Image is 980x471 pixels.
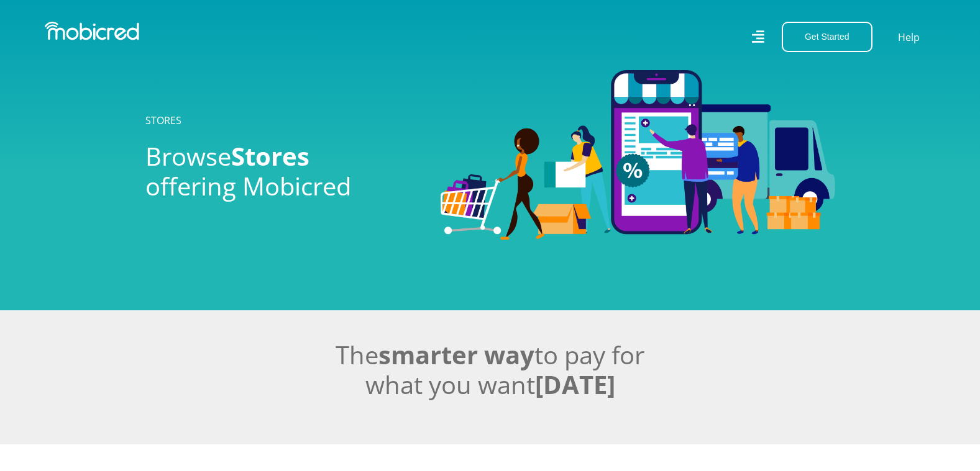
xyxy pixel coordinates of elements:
[231,139,309,173] span: Stores
[782,22,872,52] button: Get Started
[441,70,835,240] img: Stores
[145,114,181,127] a: STORES
[145,141,422,201] h2: Browse offering Mobicred
[897,29,920,45] a: Help
[45,22,139,40] img: Mobicred
[145,340,835,400] h2: The to pay for what you want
